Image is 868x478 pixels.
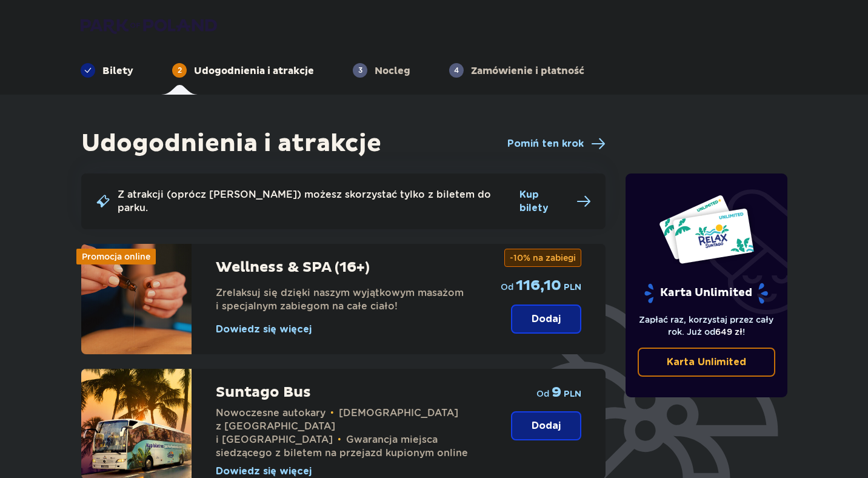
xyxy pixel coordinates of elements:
p: Zapłać raz, korzystaj przez cały rok. Już od ! [638,314,776,338]
a: Karta Unlimited [638,348,776,377]
span: Nowoczesne autokary [216,407,326,419]
p: Zamówienie i płatność [471,64,584,78]
a: Pomiń ten krok [507,136,606,151]
p: Suntago Bus [216,383,311,402]
a: Kup bilety [519,188,591,215]
h1: Udogodnienia i atrakcje [81,129,381,159]
p: Bilety [102,64,133,78]
button: Dodaj [511,411,581,440]
div: 3Nocleg [353,63,410,78]
span: od [501,281,513,293]
p: Z atrakcji (oprócz [PERSON_NAME]) możesz skorzystać tylko z biletem do parku. [118,188,512,215]
p: -10% na zabiegi [504,249,581,267]
button: Dodaj [511,305,581,334]
p: Karta Unlimited [667,355,746,369]
button: Dowiedz się więcej [216,465,312,478]
div: Promocja online [76,249,156,264]
p: 2 [178,65,182,76]
span: • [338,434,341,446]
span: Kup bilety [519,188,569,215]
button: Dowiedz się więcej [216,323,312,336]
div: 2Udogodnienia i atrakcje [172,63,314,78]
img: attraction [81,244,192,354]
span: od [536,388,549,400]
span: 116,10 [516,277,561,295]
p: Nocleg [375,64,410,78]
span: 649 zł [715,327,743,337]
span: PLN [564,281,581,294]
span: [DEMOGRAPHIC_DATA] z [GEOGRAPHIC_DATA] i [GEOGRAPHIC_DATA] [216,407,458,445]
span: • [330,407,334,419]
p: Dodaj [532,312,561,326]
img: Park of Poland logo [81,17,217,34]
p: 3 [358,65,362,76]
span: 9 [552,383,561,402]
div: Bilety [81,63,133,78]
p: 4 [454,65,459,76]
p: Wellness & SPA (16+) [216,258,370,277]
img: Dwie karty całoroczne do Suntago z napisem 'UNLIMITED RELAX', na białym tle z tropikalnymi liśćmi... [658,194,755,264]
p: Karta Unlimited [643,283,769,304]
p: Udogodnienia i atrakcje [194,64,314,78]
span: PLN [564,388,581,400]
span: Pomiń ten krok [507,137,584,150]
p: Dodaj [532,419,561,433]
div: 4Zamówienie i płatność [449,63,584,78]
span: Zrelaksuj się dzięki naszym wyjątkowym masażom i specjalnym zabiegom na całe ciało! [216,287,464,312]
